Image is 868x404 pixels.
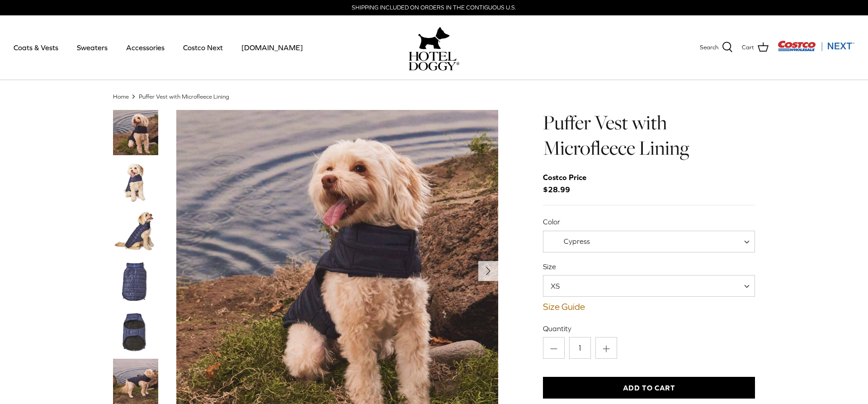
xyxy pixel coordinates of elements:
[543,231,755,252] span: Cypress
[69,32,116,63] a: Sweaters
[543,301,755,312] a: Size Guide
[543,217,755,227] label: Color
[543,110,755,161] h1: Puffer Vest with Microfleece Lining
[5,32,66,63] a: Coats & Vests
[742,43,754,52] span: Cart
[113,110,158,155] a: Thumbnail Link
[543,237,608,246] span: Cypress
[742,42,769,53] a: Cart
[700,43,718,52] span: Search
[113,309,158,354] a: Thumbnail Link
[113,92,755,101] nav: Breadcrumbs
[118,32,173,63] a: Accessories
[175,32,231,63] a: Costco Next
[113,259,158,304] a: Thumbnail Link
[113,160,158,205] a: Thumbnail Link
[564,237,590,245] span: Cypress
[418,24,450,52] img: hoteldoggy.com
[543,281,578,291] span: XS
[543,377,755,399] button: Add to Cart
[113,209,158,255] a: Thumbnail Link
[113,359,158,404] a: Thumbnail Link
[778,46,854,53] a: Visit Costco Next
[233,32,311,63] a: [DOMAIN_NAME]
[569,337,591,359] input: Quantity
[543,323,755,333] label: Quantity
[409,52,459,71] img: hoteldoggycom
[543,171,586,184] div: Costco Price
[700,42,733,53] a: Search
[113,93,129,100] a: Home
[543,171,595,196] span: $28.99
[409,24,459,71] a: hoteldoggy.com hoteldoggycom
[139,93,229,100] a: Puffer Vest with Microfleece Lining
[778,40,854,52] img: Costco Next
[478,261,498,281] button: Next
[543,261,755,271] label: Size
[543,275,755,297] span: XS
